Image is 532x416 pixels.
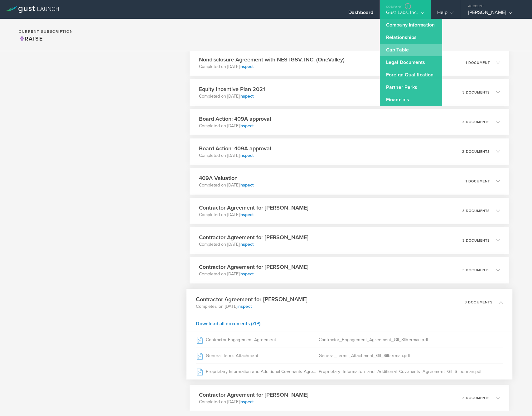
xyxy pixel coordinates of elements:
[437,9,454,19] div: Help
[239,242,254,247] a: inspect
[319,348,503,363] div: General_Terms_Attachment_Gil_Silberman.pdf
[199,233,308,241] h3: Contractor Agreement for [PERSON_NAME]
[196,364,319,379] div: Proprietary Information and Additional Covenants Agreement
[199,115,271,123] h3: Board Action: 409A approval
[199,399,308,405] p: Completed on [DATE]
[239,212,254,217] a: inspect
[466,180,490,183] p: 1 document
[199,152,271,159] p: Completed on [DATE]
[199,144,271,152] h3: Board Action: 409A approval
[199,123,271,129] p: Completed on [DATE]
[199,263,308,271] h3: Contractor Agreement for [PERSON_NAME]
[319,364,503,379] div: Proprietary_Information_and_Additional_Covenants_Agreement_Gil_Silberman.pdf
[19,30,73,33] h2: Current Subscription
[465,300,493,304] p: 3 documents
[196,332,319,347] div: Contractor Engagement Agreement
[468,9,521,19] div: [PERSON_NAME]
[239,271,254,277] a: inspect
[196,303,308,309] p: Completed on [DATE]
[466,61,490,65] p: 1 document
[199,271,308,277] p: Completed on [DATE]
[239,399,254,404] a: inspect
[348,9,373,19] div: Dashboard
[196,295,308,303] h3: Contractor Agreement for [PERSON_NAME]
[239,182,254,188] a: inspect
[239,64,254,69] a: inspect
[199,85,265,93] h3: Equity Incentive Plan 2021
[239,94,254,99] a: inspect
[462,396,490,400] p: 3 documents
[19,35,43,42] span: Raise
[239,153,254,158] a: inspect
[462,120,490,124] p: 2 documents
[386,9,424,19] div: Gust Labs, Inc.
[199,212,308,218] p: Completed on [DATE]
[237,303,252,309] a: inspect
[199,93,265,99] p: Completed on [DATE]
[199,174,254,182] h3: 409A Valuation
[199,241,308,248] p: Completed on [DATE]
[462,268,490,272] p: 3 documents
[199,64,345,70] p: Completed on [DATE]
[319,332,503,347] div: Contractor_Engagement_Agreement_Gil_Silberman.pdf
[199,182,254,188] p: Completed on [DATE]
[462,91,490,94] p: 3 documents
[199,391,308,399] h3: Contractor Agreement for [PERSON_NAME]
[199,204,308,212] h3: Contractor Agreement for [PERSON_NAME]
[462,150,490,153] p: 2 documents
[186,316,512,331] div: Download all documents (ZIP)
[199,56,345,64] h3: Nondisclosure Agreement with NESTGSV, INC. (OneValley)
[239,123,254,128] a: inspect
[462,239,490,242] p: 3 documents
[196,348,319,363] div: General Terms Attachment
[462,209,490,213] p: 3 documents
